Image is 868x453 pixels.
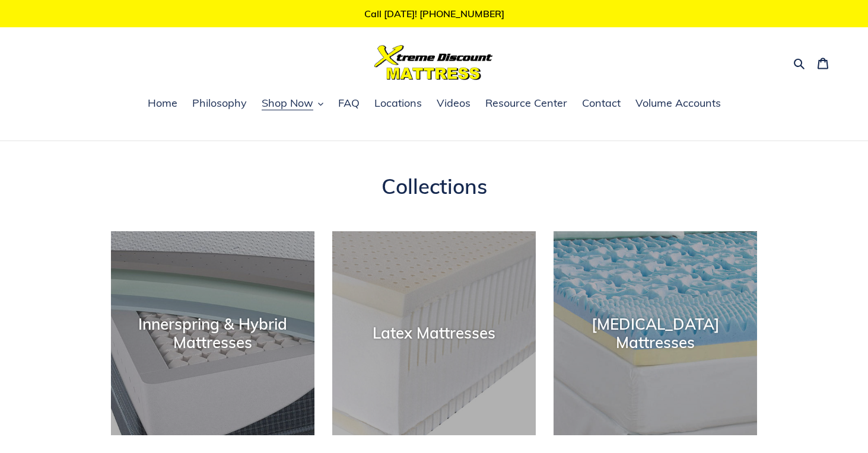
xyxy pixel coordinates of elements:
[332,324,536,343] div: Latex Mattresses
[186,95,253,113] a: Philosophy
[111,174,758,199] h1: Collections
[554,231,757,435] a: [MEDICAL_DATA] Mattresses
[332,231,536,435] a: Latex Mattresses
[262,96,313,110] span: Shop Now
[554,315,757,352] div: [MEDICAL_DATA] Mattresses
[111,231,314,435] a: Innerspring & Hybrid Mattresses
[374,45,493,80] img: Xtreme Discount Mattress
[437,96,470,110] span: Videos
[332,95,365,113] a: FAQ
[576,95,627,113] a: Contact
[148,96,177,110] span: Home
[256,95,329,113] button: Shop Now
[338,96,360,110] span: FAQ
[629,95,727,113] a: Volume Accounts
[635,96,721,110] span: Volume Accounts
[111,315,314,352] div: Innerspring & Hybrid Mattresses
[582,96,621,110] span: Contact
[192,96,247,110] span: Philosophy
[485,96,567,110] span: Resource Center
[431,95,476,113] a: Videos
[368,95,428,113] a: Locations
[479,95,573,113] a: Resource Center
[142,95,183,113] a: Home
[374,96,422,110] span: Locations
